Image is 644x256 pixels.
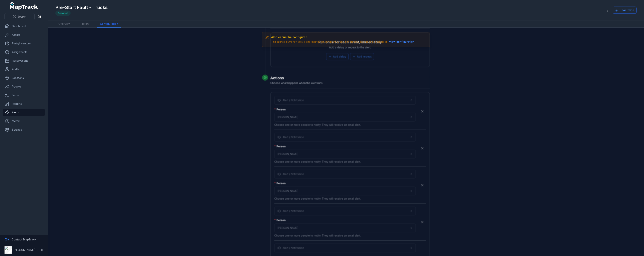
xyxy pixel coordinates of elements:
[3,74,45,82] a: Locations
[55,4,108,10] h1: Pre-Start Fault - Trucks
[3,117,45,125] a: Meters
[12,238,36,241] strong: Contact MapTrack
[388,40,415,44] button: View configuration
[3,83,45,90] a: People
[3,31,45,39] a: Assets
[3,22,45,30] a: Dashboard
[271,40,415,44] div: This alert is currently active and cannot be configured. You can deactivate it to make changes.
[3,126,45,133] a: Settings
[3,109,45,116] a: Alerts
[78,20,92,28] a: History
[4,13,35,20] button: Search
[3,48,45,56] a: Assignments
[3,66,45,73] a: Audits
[17,15,26,19] span: Search
[3,91,45,99] a: Forms
[55,20,73,28] a: Overview
[271,35,415,39] h3: Alert cannot be configured
[3,57,45,64] a: Reservations
[97,20,121,28] a: Configuration
[10,2,38,10] a: MapTrack
[3,100,45,108] a: Reports
[613,7,637,14] button: Deactivate
[13,248,44,252] strong: [PERSON_NAME] Group
[3,40,45,47] a: Parts/Inventory
[55,10,71,16] div: Activated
